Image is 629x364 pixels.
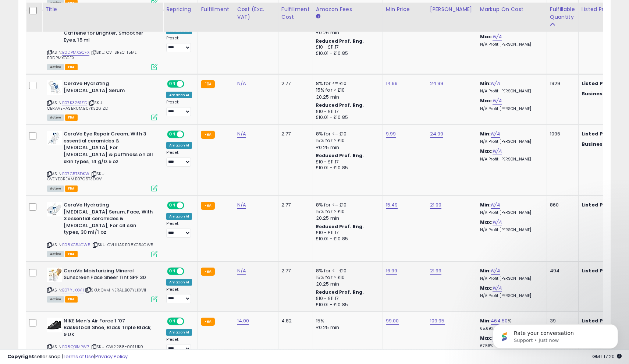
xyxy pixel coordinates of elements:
[47,318,62,332] img: 31IGcYrw5VL._SL40_.jpg
[316,159,377,165] div: £10 - £11.17
[386,130,396,138] a: 9.99
[582,201,615,208] b: Listed Price:
[47,16,157,69] div: ASIN:
[480,335,493,342] b: Max:
[480,201,491,208] b: Min:
[183,318,195,324] span: OFF
[47,80,62,95] img: 41i4IJkWpmL._SL40_.jpg
[316,302,377,308] div: £10.01 - £10.85
[550,131,573,137] div: 1096
[47,202,157,256] div: ASIN:
[166,279,192,286] div: Amazon AI
[316,87,377,93] div: 15% for > £10
[386,267,398,275] a: 16.99
[480,157,541,162] p: N/A Profit [PERSON_NAME]
[201,131,214,139] small: FBA
[582,130,615,137] b: Listed Price:
[491,80,500,87] a: N/A
[316,318,377,324] div: 15%
[316,223,364,230] b: Reduced Prof. Rng.
[493,97,501,105] a: N/A
[47,251,64,257] span: All listings currently available for purchase on Amazon
[386,6,424,13] div: Min Price
[316,236,377,242] div: £10.01 - £10.85
[316,102,364,108] b: Reduced Prof. Rng.
[316,13,320,20] small: Amazon Fees.
[316,215,377,222] div: £0.25 min
[281,318,307,324] div: 4.82
[166,6,195,13] div: Repricing
[480,33,493,40] b: Max:
[95,353,128,360] a: Privacy Policy
[386,201,398,209] a: 15.49
[316,131,377,137] div: 8% for <= £10
[491,267,500,275] a: N/A
[65,251,78,257] span: FBA
[166,287,192,304] div: Preset:
[64,202,153,238] b: CeraVe Hydrating [MEDICAL_DATA] Serum, Face, With 3 essential ceramides & [MEDICAL_DATA], For all...
[166,213,192,220] div: Amazon AI
[316,109,377,115] div: £10 - £11.17
[237,6,275,21] div: Cost (Exc. VAT)
[47,131,62,145] img: 41tRMEGvorL._SL40_.jpg
[47,49,139,60] span: | SKU: CV-SREC-15ML-B0DPMXGCFX
[480,285,493,291] b: Max:
[430,201,442,209] a: 21.99
[480,42,541,47] p: N/A Profit [PERSON_NAME]
[491,201,500,209] a: N/A
[480,80,491,87] b: Min:
[493,33,501,40] a: N/A
[65,185,78,192] span: FBA
[480,227,541,233] p: N/A Profit [PERSON_NAME]
[183,81,195,87] span: OFF
[480,293,541,298] p: N/A Profit [PERSON_NAME]
[7,353,34,360] strong: Copyright
[47,80,157,120] div: ASIN:
[316,6,380,13] div: Amazon Fees
[47,114,64,121] span: All listings currently available for purchase on Amazon
[430,80,444,87] a: 24.99
[480,139,541,144] p: N/A Profit [PERSON_NAME]
[582,267,615,274] b: Listed Price:
[386,317,399,325] a: 99.00
[316,114,377,121] div: £10.01 - £10.85
[480,130,491,137] b: Min:
[166,150,192,167] div: Preset:
[85,287,146,293] span: | SKU: CVMINERAL.B07YLKXV11
[480,97,493,104] b: Max:
[316,281,377,287] div: £0.25 min
[281,268,307,274] div: 2.77
[550,80,573,87] div: 1929
[45,6,160,13] div: Title
[386,80,398,87] a: 14.99
[477,3,547,32] th: The percentage added to the cost of goods (COGS) that forms the calculator for Min & Max prices.
[237,317,249,325] a: 14.00
[316,202,377,208] div: 8% for <= £10
[47,64,64,70] span: All listings currently available for purchase on Amazon
[430,267,442,275] a: 21.99
[316,38,364,44] b: Reduced Prof. Rng.
[493,148,501,155] a: N/A
[480,317,491,324] b: Min:
[183,131,195,138] span: OFF
[166,337,192,354] div: Preset:
[183,268,195,274] span: OFF
[480,267,491,274] b: Min:
[65,296,78,303] span: FBA
[281,80,307,87] div: 2.77
[62,100,87,106] a: B07K3261ZD
[168,202,177,209] span: ON
[582,90,622,97] b: Business Price:
[168,268,177,274] span: ON
[64,131,153,167] b: CeraVe Eye Repair Cream, With 3 essential ceramides & [MEDICAL_DATA], For [MEDICAL_DATA] & puffin...
[166,100,192,116] div: Preset:
[166,329,192,336] div: Amazon AI
[491,130,500,138] a: N/A
[480,326,541,331] p: 65.69% Profit [PERSON_NAME]
[316,289,364,295] b: Reduced Prof. Rng.
[237,80,246,87] a: N/A
[62,171,89,177] a: B07C5T3DKW
[550,202,573,208] div: 860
